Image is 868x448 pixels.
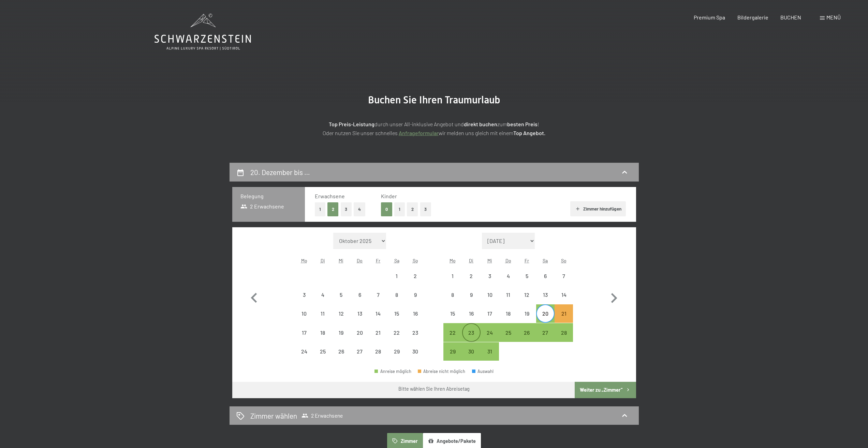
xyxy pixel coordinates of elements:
[555,304,573,323] div: Sun Dec 21 2025
[264,120,605,137] p: durch unser All-inklusive Angebot und zum ! Oder nutzen Sie unser schnelles wir melden uns gleich...
[240,203,284,210] span: 2 Erwachsene
[240,192,297,200] h3: Belegung
[517,323,536,342] div: Abreise möglich
[332,342,350,361] div: Abreise nicht möglich
[536,286,555,304] div: Abreise nicht möglich
[351,349,368,366] div: 27
[351,342,369,361] div: Thu Nov 27 2025
[370,330,387,347] div: 21
[406,286,424,304] div: Sun Nov 09 2025
[295,342,313,361] div: Mon Nov 24 2025
[406,342,424,361] div: Sun Nov 30 2025
[536,323,555,342] div: Sat Dec 27 2025
[374,369,411,374] div: Anreise möglich
[555,267,573,285] div: Abreise nicht möglich
[369,342,387,361] div: Fri Nov 28 2025
[500,273,517,290] div: 4
[472,369,494,374] div: Auswahl
[413,258,418,263] abbr: Sonntag
[369,286,387,304] div: Abreise nicht möglich
[481,323,499,342] div: Abreise möglich
[295,342,313,361] div: Abreise nicht möglich
[332,323,350,342] div: Abreise nicht möglich
[462,267,481,285] div: Tue Dec 02 2025
[444,273,461,290] div: 1
[464,121,497,127] strong: direkt buchen
[332,286,350,304] div: Abreise nicht möglich
[517,286,536,304] div: Fri Dec 12 2025
[462,323,481,342] div: Abreise möglich
[462,323,481,342] div: Tue Dec 23 2025
[444,330,461,347] div: 22
[407,349,424,366] div: 30
[388,330,405,347] div: 22
[376,258,380,263] abbr: Freitag
[543,258,548,263] abbr: Samstag
[295,304,313,323] div: Abreise nicht möglich
[555,267,573,285] div: Sun Dec 07 2025
[443,323,462,342] div: Abreise möglich
[780,14,801,20] a: BUCHEN
[321,258,325,263] abbr: Dienstag
[388,349,405,366] div: 29
[450,258,456,263] abbr: Montag
[507,121,538,127] strong: besten Preis
[443,267,462,285] div: Abreise nicht möglich
[313,286,332,304] div: Tue Nov 04 2025
[517,286,536,304] div: Abreise nicht möglich
[357,258,363,263] abbr: Donnerstag
[444,311,461,328] div: 15
[518,292,535,309] div: 12
[481,342,499,361] div: Wed Dec 31 2025
[351,286,369,304] div: Abreise nicht möglich
[443,286,462,304] div: Mon Dec 08 2025
[499,304,517,323] div: Thu Dec 18 2025
[462,304,481,323] div: Tue Dec 16 2025
[463,330,480,347] div: 23
[694,14,725,20] a: Premium Spa
[369,323,387,342] div: Abreise nicht möglich
[444,349,461,366] div: 29
[536,323,555,342] div: Abreise möglich
[407,292,424,309] div: 9
[481,304,499,323] div: Wed Dec 17 2025
[487,258,492,263] abbr: Mittwoch
[407,273,424,290] div: 2
[313,286,332,304] div: Abreise nicht möglich
[443,304,462,323] div: Mon Dec 15 2025
[387,267,406,285] div: Abreise nicht möglich
[513,130,545,136] strong: Top Angebot.
[481,286,499,304] div: Abreise nicht möglich
[332,342,350,361] div: Wed Nov 26 2025
[381,193,397,199] span: Kinder
[296,311,313,328] div: 10
[462,286,481,304] div: Tue Dec 09 2025
[462,267,481,285] div: Abreise nicht möglich
[333,330,350,347] div: 19
[388,273,405,290] div: 1
[369,304,387,323] div: Fri Nov 14 2025
[333,349,350,366] div: 26
[555,330,572,347] div: 28
[351,304,369,323] div: Thu Nov 13 2025
[301,412,343,419] span: 2 Erwachsene
[462,286,481,304] div: Abreise nicht möglich
[481,349,498,366] div: 31
[555,292,572,309] div: 14
[313,342,332,361] div: Tue Nov 25 2025
[406,267,424,285] div: Sun Nov 02 2025
[369,304,387,323] div: Abreise nicht möglich
[388,311,405,328] div: 15
[536,304,555,323] div: Abreise möglich
[250,168,310,176] h2: 20. Dezember bis …
[333,292,350,309] div: 5
[406,304,424,323] div: Abreise nicht möglich
[381,202,392,216] button: 0
[604,233,624,361] button: Nächster Monat
[314,330,331,347] div: 18
[481,342,499,361] div: Abreise möglich
[570,201,626,216] button: Zimmer hinzufügen
[369,323,387,342] div: Fri Nov 21 2025
[315,202,325,216] button: 1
